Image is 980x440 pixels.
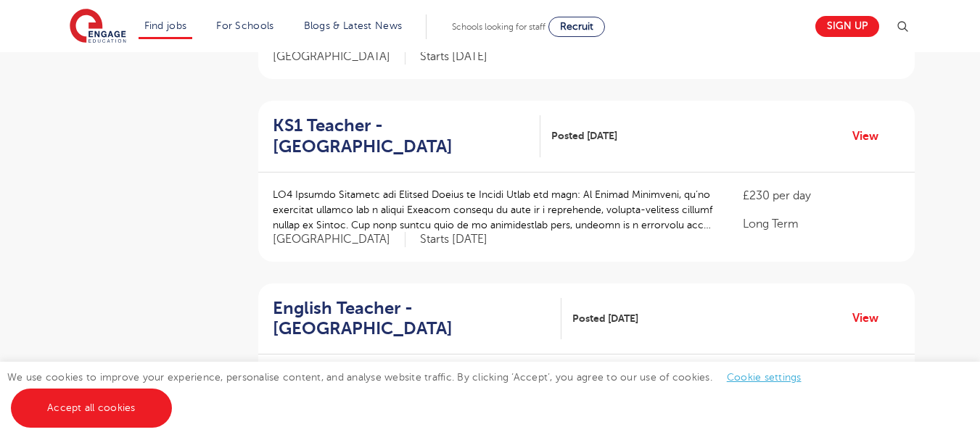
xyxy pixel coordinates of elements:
[743,187,899,204] p: £230 per day
[70,9,126,45] img: Engage Education
[216,20,273,31] a: For Schools
[273,115,541,157] a: KS1 Teacher - [GEOGRAPHIC_DATA]
[560,21,593,32] span: Recruit
[273,49,405,65] span: [GEOGRAPHIC_DATA]
[852,309,889,328] a: View
[273,232,405,247] span: [GEOGRAPHIC_DATA]
[852,127,889,146] a: View
[572,311,638,326] span: Posted [DATE]
[273,298,550,340] h2: English Teacher - [GEOGRAPHIC_DATA]
[144,20,187,31] a: Find jobs
[11,389,172,428] a: Accept all cookies
[420,49,487,65] p: Starts [DATE]
[548,17,605,37] a: Recruit
[815,16,879,37] a: Sign up
[452,22,545,32] span: Schools looking for staff
[727,372,802,383] a: Cookie settings
[304,20,403,31] a: Blogs & Latest News
[7,372,816,413] span: We use cookies to improve your experience, personalise content, and analyse website traffic. By c...
[273,298,561,340] a: English Teacher - [GEOGRAPHIC_DATA]
[743,215,899,233] p: Long Term
[420,232,487,247] p: Starts [DATE]
[273,187,715,233] p: LO4 Ipsumdo Sitametc adi Elitsed Doeius te Incidi Utlab etd magn: Al Enimad Minimveni, qu’no exer...
[273,115,530,157] h2: KS1 Teacher - [GEOGRAPHIC_DATA]
[551,128,617,144] span: Posted [DATE]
